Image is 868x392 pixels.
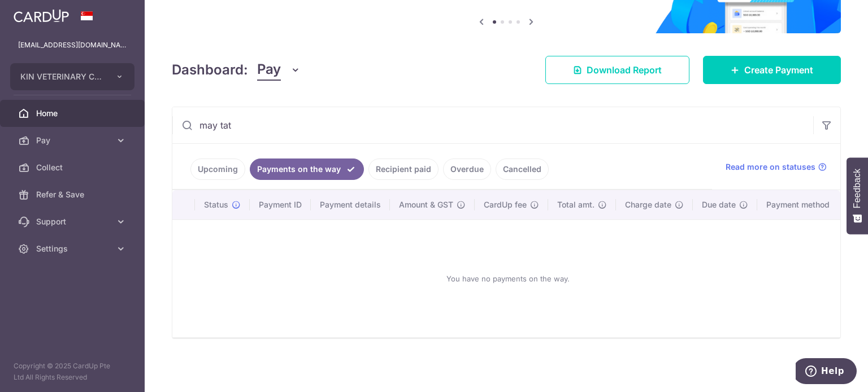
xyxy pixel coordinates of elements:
[36,243,111,254] span: Settings
[484,199,527,210] span: CardUp fee
[625,199,671,210] span: Charge date
[726,161,827,173] a: Read more on statuses
[399,199,453,210] span: Amount & GST
[10,63,134,90] button: KIN VETERINARY CLINIC PTE. LTD.
[172,107,813,143] input: Search by recipient name, payment id or reference
[847,157,868,234] button: Feedback - Show survey
[852,169,862,208] span: Feedback
[257,59,281,81] span: Pay
[496,158,549,180] a: Cancelled
[757,190,843,219] th: Payment method
[557,199,594,210] span: Total amt.
[36,135,111,146] span: Pay
[726,161,815,173] span: Read more on statuses
[204,199,228,210] span: Status
[796,358,857,386] iframe: Opens a widget where you can find more information
[545,56,689,84] a: Download Report
[36,108,111,119] span: Home
[744,63,813,77] span: Create Payment
[36,162,111,173] span: Collect
[250,158,364,180] a: Payments on the way
[36,216,111,227] span: Support
[172,60,248,80] h4: Dashboard:
[257,59,301,81] button: Pay
[18,39,127,51] p: [EMAIL_ADDRESS][DOMAIN_NAME]
[190,158,245,180] a: Upcoming
[702,199,736,210] span: Due date
[311,190,390,219] th: Payment details
[250,190,311,219] th: Payment ID
[14,9,69,23] img: CardUp
[186,229,830,328] div: You have no payments on the way.
[443,158,491,180] a: Overdue
[368,158,439,180] a: Recipient paid
[587,63,662,77] span: Download Report
[703,56,841,84] a: Create Payment
[36,189,111,200] span: Refer & Save
[20,71,104,82] span: KIN VETERINARY CLINIC PTE. LTD.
